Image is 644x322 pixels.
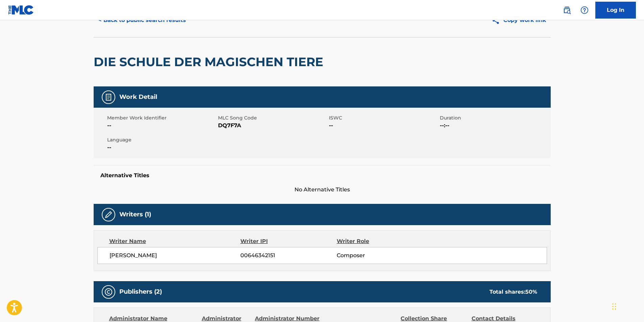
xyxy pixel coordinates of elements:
div: Chat-Widget [610,290,644,322]
span: [PERSON_NAME] [110,251,241,260]
span: DQ7F7A [218,122,327,130]
img: MLC Logo [8,5,34,15]
img: search [563,6,571,14]
span: Duration [440,114,549,122]
span: 00646342151 [240,251,336,260]
img: Copy work link [492,16,503,25]
button: Copy work link [487,12,551,29]
img: Writers [104,211,113,219]
div: Writer Role [337,237,424,245]
div: Writer Name [109,237,241,245]
a: Log In [595,2,636,19]
img: Publishers [104,288,113,296]
span: -- [107,143,216,152]
h5: Work Detail [119,93,157,101]
span: --:-- [440,122,549,130]
span: Language [107,136,216,143]
span: MLC Song Code [218,114,327,122]
img: Work Detail [104,93,113,101]
span: No Alternative Titles [94,186,551,194]
h5: Publishers (2) [119,288,162,296]
button: < Back to public search results [94,12,191,29]
h5: Writers (1) [119,211,151,218]
div: Ziehen [612,296,616,317]
span: 50 % [525,289,537,295]
span: Composer [337,251,424,260]
a: Public Search [560,3,574,17]
iframe: Chat Widget [610,290,644,322]
span: -- [107,122,216,130]
div: Help [578,3,591,17]
h2: DIE SCHULE DER MAGISCHEN TIERE [94,54,327,70]
div: Writer IPI [240,237,337,245]
span: -- [329,122,438,130]
img: help [580,6,589,14]
h5: Alternative Titles [100,172,544,179]
span: ISWC [329,114,438,122]
span: Member Work Identifier [107,114,216,122]
div: Total shares: [490,288,537,296]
